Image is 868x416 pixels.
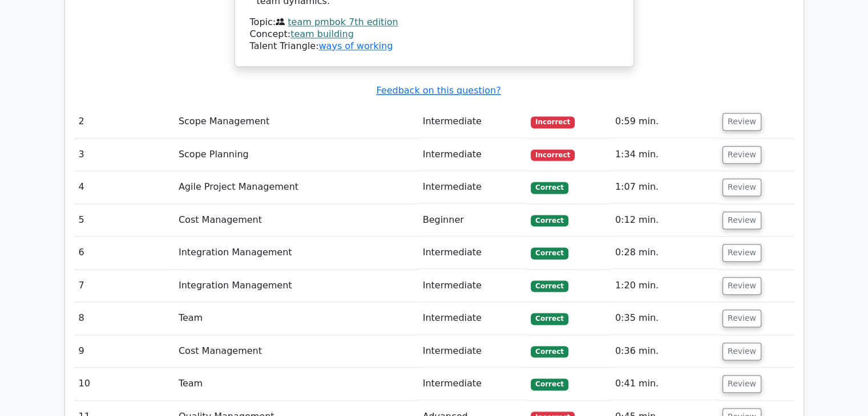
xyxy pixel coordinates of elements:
[174,302,418,335] td: Team
[174,171,418,203] td: Agile Project Management
[250,17,619,52] div: Talent Triangle:
[174,368,418,400] td: Team
[418,171,527,203] td: Intermediate
[531,149,575,161] span: Incorrect
[611,368,718,400] td: 0:41 min.
[250,17,619,28] div: Topic:
[74,236,174,269] td: 6
[74,171,174,203] td: 4
[174,138,418,171] td: Scope Planning
[611,335,718,368] td: 0:36 min.
[722,342,761,360] button: Review
[74,302,174,335] td: 8
[611,105,718,138] td: 0:59 min.
[318,40,393,51] a: ways of working
[418,368,527,400] td: Intermediate
[611,138,718,171] td: 1:34 min.
[418,236,527,269] td: Intermediate
[74,335,174,368] td: 9
[531,215,568,226] span: Correct
[531,280,568,292] span: Correct
[722,277,761,295] button: Review
[376,85,500,96] a: Feedback on this question?
[418,335,527,368] td: Intermediate
[722,211,761,229] button: Review
[531,116,575,128] span: Incorrect
[611,270,718,302] td: 1:20 min.
[418,270,527,302] td: Intermediate
[531,182,568,193] span: Correct
[74,368,174,400] td: 10
[288,17,398,27] a: team pmbok 7th edition
[531,378,568,390] span: Correct
[611,204,718,236] td: 0:12 min.
[174,270,418,302] td: Integration Management
[531,346,568,357] span: Correct
[290,28,354,39] a: team building
[531,247,568,259] span: Correct
[250,28,619,40] div: Concept:
[722,244,761,262] button: Review
[174,204,418,236] td: Cost Management
[722,375,761,393] button: Review
[611,236,718,269] td: 0:28 min.
[74,270,174,302] td: 7
[722,146,761,164] button: Review
[611,171,718,203] td: 1:07 min.
[722,309,761,327] button: Review
[174,105,418,138] td: Scope Management
[418,302,527,335] td: Intermediate
[74,204,174,236] td: 5
[174,236,418,269] td: Integration Management
[531,313,568,324] span: Correct
[74,138,174,171] td: 3
[722,113,761,130] button: Review
[722,178,761,196] button: Review
[418,105,527,138] td: Intermediate
[611,302,718,335] td: 0:35 min.
[74,105,174,138] td: 2
[418,138,527,171] td: Intermediate
[174,335,418,368] td: Cost Management
[418,204,527,236] td: Beginner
